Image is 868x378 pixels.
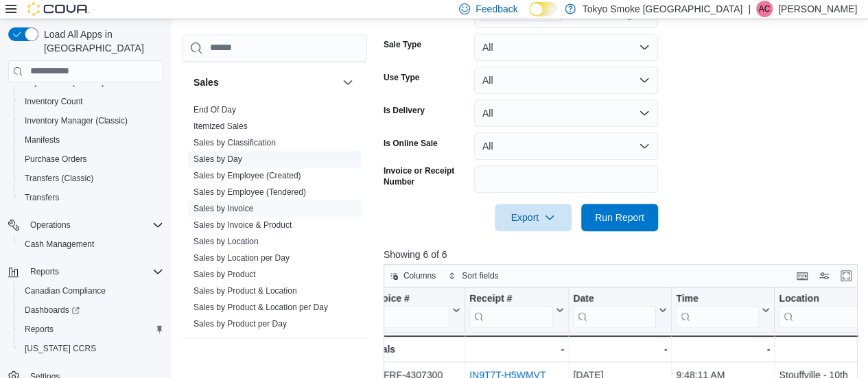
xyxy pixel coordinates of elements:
[19,189,64,206] a: Transfers
[676,292,759,305] div: Time
[193,220,292,230] a: Sales by Invoice & Product
[193,285,297,296] span: Sales by Product & Location
[25,343,96,354] span: [US_STATE] CCRS
[193,318,287,329] span: Sales by Product per Day
[193,253,290,263] a: Sales by Location per Day
[25,115,128,126] span: Inventory Manager (Classic)
[193,286,297,296] a: Sales by Product & Location
[25,324,54,335] span: Reports
[19,302,85,318] a: Dashboards
[14,235,169,254] button: Cash Management
[19,151,163,167] span: Purchase Orders
[19,93,163,110] span: Inventory Count
[25,173,93,184] span: Transfers (Classic)
[19,236,99,252] a: Cash Management
[25,192,59,203] span: Transfers
[403,270,436,281] span: Columns
[193,252,290,263] span: Sales by Location per Day
[193,170,301,181] span: Sales by Employee (Created)
[193,220,292,231] span: Sales by Invoice & Product
[503,204,563,231] span: Export
[193,121,248,132] span: Itemized Sales
[25,96,83,107] span: Inventory Count
[756,1,773,17] div: Abigail Chu
[474,99,658,127] button: All
[759,1,771,17] span: AC
[581,204,658,231] button: Run Report
[27,2,89,16] img: Cova
[469,292,564,327] button: Receipt #
[19,340,102,357] a: [US_STATE] CCRS
[595,211,644,224] span: Run Report
[476,2,517,16] span: Feedback
[19,283,111,299] a: Canadian Compliance
[25,239,94,250] span: Cash Management
[384,39,421,50] label: Sale Type
[474,67,658,94] button: All
[193,187,306,197] a: Sales by Employee (Tendered)
[778,1,857,17] p: [PERSON_NAME]
[14,130,169,150] button: Manifests
[469,341,564,357] div: -
[583,1,743,17] p: Tokyo Smoke [GEOGRAPHIC_DATA]
[14,320,169,339] button: Reports
[19,340,163,357] span: Washington CCRS
[193,105,236,115] a: End Of Day
[19,283,163,299] span: Canadian Compliance
[573,292,656,327] div: Date
[193,154,242,165] span: Sales by Day
[14,188,169,207] button: Transfers
[368,292,449,327] div: Invoice #
[779,292,861,305] div: Location
[3,262,169,281] button: Reports
[193,137,276,148] span: Sales by Classification
[794,268,810,284] button: Keyboard shortcuts
[19,170,99,187] a: Transfers (Classic)
[25,134,60,145] span: Manifests
[14,300,169,320] a: Dashboards
[495,204,572,231] button: Export
[19,236,163,252] span: Cash Management
[368,341,460,357] div: Totals
[838,268,854,284] button: Enter fullscreen
[573,341,667,357] div: -
[19,113,163,129] span: Inventory Manager (Classic)
[19,113,133,129] a: Inventory Manager (Classic)
[25,263,64,280] button: Reports
[193,75,219,89] h3: Sales
[14,169,169,188] button: Transfers (Classic)
[443,268,504,284] button: Sort fields
[25,217,76,233] button: Operations
[25,305,80,316] span: Dashboards
[779,292,861,327] div: Location
[14,281,169,300] button: Canadian Compliance
[748,1,751,17] p: |
[193,270,256,279] a: Sales by Product
[30,220,71,231] span: Operations
[384,165,469,187] label: Invoice or Receipt Number
[469,292,553,327] div: Receipt # URL
[14,150,169,169] button: Purchase Orders
[193,237,259,246] a: Sales by Location
[193,236,259,247] span: Sales by Location
[19,170,163,187] span: Transfers (Classic)
[816,268,832,284] button: Display options
[193,121,248,131] a: Itemized Sales
[474,132,658,160] button: All
[38,27,163,55] span: Load All Apps in [GEOGRAPHIC_DATA]
[19,132,163,148] span: Manifests
[14,111,169,130] button: Inventory Manager (Classic)
[25,285,106,296] span: Canadian Compliance
[19,93,89,110] a: Inventory Count
[193,104,236,115] span: End Of Day
[14,339,169,358] button: [US_STATE] CCRS
[368,292,460,327] button: Invoice #
[193,154,242,164] a: Sales by Day
[384,72,419,83] label: Use Type
[183,102,367,338] div: Sales
[30,266,59,277] span: Reports
[193,319,287,329] a: Sales by Product per Day
[193,171,301,180] a: Sales by Employee (Created)
[193,75,337,89] button: Sales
